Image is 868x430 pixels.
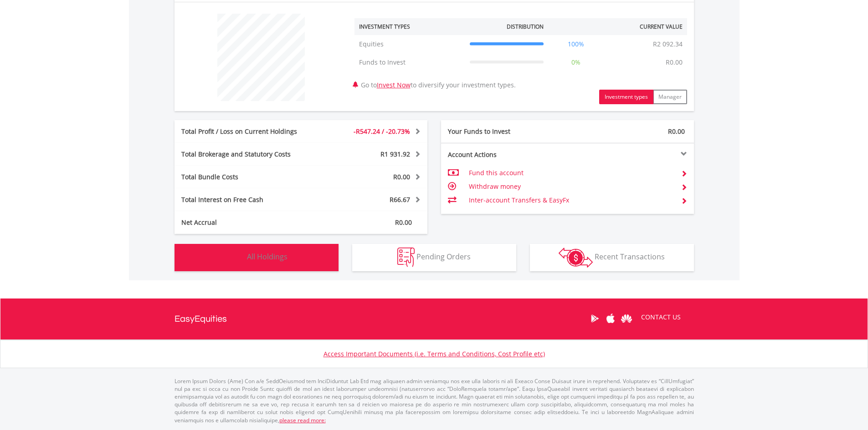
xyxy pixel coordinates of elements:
[175,298,227,339] a: EasyEquities
[507,23,544,30] div: Distribution
[390,195,410,204] span: R66.67
[175,127,322,136] div: Total Profit / Loss on Current Holdings
[469,180,673,193] td: Withdraw money
[416,252,471,262] span: Pending Orders
[175,218,322,227] div: Net Accrual
[635,304,687,330] a: CONTACT US
[377,81,411,89] a: Invest Now
[226,248,245,267] img: holdings-wht.png
[548,35,604,53] td: 100%
[354,127,410,136] span: -R547.24 / -20.73%
[354,18,465,35] th: Investment Types
[175,244,339,271] button: All Holdings
[441,127,568,136] div: Your Funds to Invest
[324,349,545,358] a: Access Important Documents (i.e. Terms and Conditions, Cost Profile etc)
[668,127,685,136] span: R0.00
[247,252,288,262] span: All Holdings
[530,244,694,271] button: Recent Transactions
[653,90,687,104] button: Manager
[648,35,687,53] td: R2 092.34
[548,53,604,71] td: 0%
[175,172,322,182] div: Total Bundle Costs
[279,416,326,424] a: please read more:
[469,166,673,180] td: Fund this account
[587,304,603,333] a: Google Play
[595,252,665,262] span: Recent Transactions
[175,377,694,424] p: Lorem Ipsum Dolors (Ame) Con a/e SeddOeiusmod tem InciDiduntut Lab Etd mag aliquaen admin veniamq...
[175,150,322,159] div: Total Brokerage and Statutory Costs
[559,248,593,268] img: transactions-zar-wht.png
[380,150,410,158] span: R1 931.92
[599,90,653,104] button: Investment types
[393,172,410,181] span: R0.00
[661,53,687,71] td: R0.00
[397,248,415,267] img: pending_instructions-wht.png
[348,9,694,104] div: Go to to diversify your investment types.
[469,193,673,207] td: Inter-account Transfers & EasyFx
[604,18,687,35] th: Current Value
[395,218,412,227] span: R0.00
[603,304,619,333] a: Apple
[354,35,465,53] td: Equities
[175,195,322,204] div: Total Interest on Free Cash
[441,150,568,159] div: Account Actions
[352,244,516,271] button: Pending Orders
[619,304,635,333] a: Huawei
[354,53,465,71] td: Funds to Invest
